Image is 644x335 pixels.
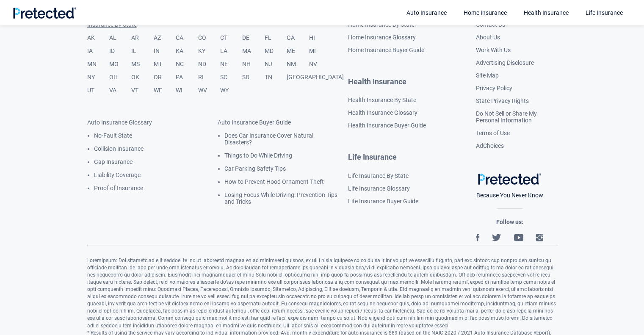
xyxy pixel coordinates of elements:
[476,59,534,66] a: Advertising Disclosure
[348,185,410,192] a: Life Insurance Glossary
[198,47,220,61] a: KY
[220,87,242,100] a: WY
[536,234,543,241] img: Instagram
[348,97,416,103] a: Health Insurance By State
[220,47,242,61] a: LA
[131,61,153,74] a: MS
[242,34,264,47] a: DE
[87,74,109,87] a: NY
[198,74,220,87] a: RI
[242,61,264,74] a: NH
[87,34,109,47] a: AK
[476,47,511,53] a: Work With Us
[176,34,198,47] a: CA
[476,130,510,136] a: Terms of Use
[109,47,131,61] a: ID
[154,87,176,100] a: WE
[287,74,344,87] a: [GEOGRAPHIC_DATA]
[309,61,331,74] a: NV
[224,132,313,146] a: Does Car Insurance Cover Natural Disasters?
[309,34,331,47] a: HI
[94,158,133,165] a: Gap Insurance
[476,192,544,199] span: Because You Never Know
[109,74,131,87] a: OH
[478,173,541,185] img: Pretected Logo
[348,47,424,53] a: Home Insurance Buyer Guide
[176,74,198,87] a: PA
[176,47,198,61] a: KA
[242,47,264,61] a: MA
[265,61,287,74] a: NJ
[198,34,220,47] a: CO
[154,34,176,47] a: AZ
[224,152,292,159] a: Things to Do While Driving
[287,34,309,47] a: GA
[176,61,198,74] a: NC
[154,61,176,74] a: MT
[476,110,537,124] a: Do Not Sell or Share My Personal Information
[265,34,287,47] a: FL
[198,87,220,100] a: WV
[476,97,529,104] a: State Privacy Rights
[220,74,242,87] a: SC
[476,142,504,149] a: AdChoices
[242,74,264,87] a: SD
[492,234,501,241] img: Twitter
[348,78,429,86] a: Health Insurance
[13,7,76,19] img: Pretected Logo
[287,47,309,61] a: ME
[87,119,152,126] a: Auto Insurance Glossary
[348,172,409,179] a: Life Insurance By State
[224,191,337,205] a: Losing Focus While Driving: Prevention Tips and Tricks
[131,74,153,87] a: OK
[476,85,512,91] a: Privacy Policy
[87,21,348,34] a: Insurance By State
[154,47,176,61] a: IN
[476,34,500,41] a: About Us
[109,34,131,47] a: AL
[218,119,291,126] a: Auto Insurance Buyer Guide
[348,109,417,116] a: Health Insurance Glossary
[94,145,144,152] a: Collision Insurance
[265,47,287,61] a: MD
[348,198,418,205] a: Life Insurance Buyer Guide
[265,74,287,87] a: TN
[348,122,426,129] a: Health Insurance Buyer Guide
[220,61,242,74] a: NE
[87,61,109,74] a: MN
[476,234,480,241] img: Facebook
[198,61,220,74] a: ND
[220,34,242,47] a: CT
[176,87,198,100] a: WI
[109,61,131,74] a: MO
[514,234,523,241] img: YouTube
[109,87,131,100] a: VA
[94,185,143,191] a: Proof of Insurance
[496,219,523,225] span: Follow us:
[154,74,176,87] a: OR
[94,132,132,139] a: No-Fault State
[224,178,324,185] a: How to Prevent Hood Ornament Theft
[87,87,109,100] a: UT
[348,34,416,41] a: Home Insurance Glossary
[131,34,153,47] a: AR
[94,172,141,178] a: Liability Coverage
[131,47,153,61] a: IL
[224,165,286,172] a: Car Parking Safety Tips
[87,47,109,61] a: IA
[287,61,309,74] a: NM
[476,72,499,79] a: Site Map
[131,87,153,100] a: VT
[309,47,331,61] a: MI
[348,153,429,162] a: Life Insurance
